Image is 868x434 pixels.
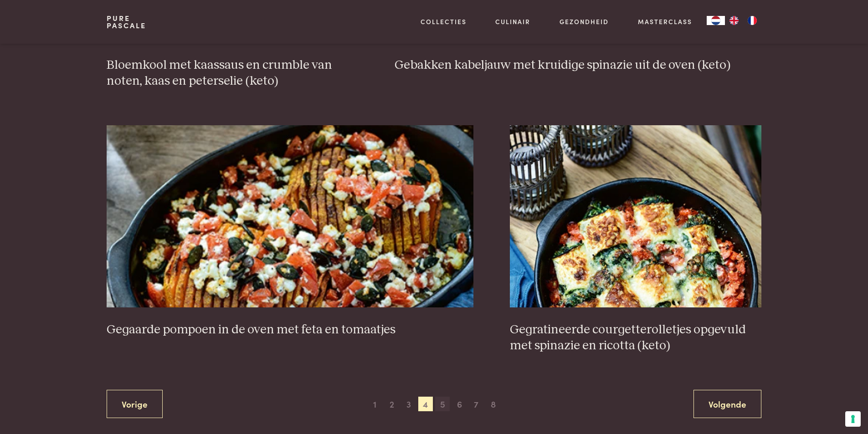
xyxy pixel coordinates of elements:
a: Collecties [421,17,467,26]
h3: Gegaarde pompoen in de oven met feta en tomaatjes [107,322,473,338]
a: NL [707,16,725,25]
span: 4 [418,397,433,411]
a: Masterclass [638,17,692,26]
h3: Gegratineerde courgetterolletjes opgevuld met spinazie en ricotta (keto) [510,322,761,353]
span: 3 [401,397,416,411]
button: Uw voorkeuren voor toestemming voor trackingtechnologieën [845,411,861,427]
span: 7 [469,397,484,411]
a: Vorige [107,390,163,419]
h3: Bloemkool met kaassaus en crumble van noten, kaas en peterselie (keto) [107,57,358,89]
a: Volgende [693,390,761,419]
a: PurePascale [107,15,146,29]
a: Culinair [495,17,530,26]
img: Gegratineerde courgetterolletjes opgevuld met spinazie en ricotta (keto) [510,125,761,307]
a: FR [743,16,761,25]
aside: Language selected: Nederlands [707,16,761,25]
span: 6 [452,397,467,411]
img: Gegaarde pompoen in de oven met feta en tomaatjes [107,125,473,307]
ul: Language list [725,16,761,25]
span: 8 [486,397,501,411]
a: Gegratineerde courgetterolletjes opgevuld met spinazie en ricotta (keto) Gegratineerde courgetter... [510,125,761,353]
a: Gezondheid [560,17,609,26]
a: Gegaarde pompoen in de oven met feta en tomaatjes Gegaarde pompoen in de oven met feta en tomaatjes [107,125,473,337]
div: Language [707,16,725,25]
a: EN [725,16,743,25]
span: 5 [435,397,450,411]
span: 1 [367,397,382,411]
h3: Gebakken kabeljauw met kruidige spinazie uit de oven (keto) [395,57,761,73]
span: 2 [385,397,399,411]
